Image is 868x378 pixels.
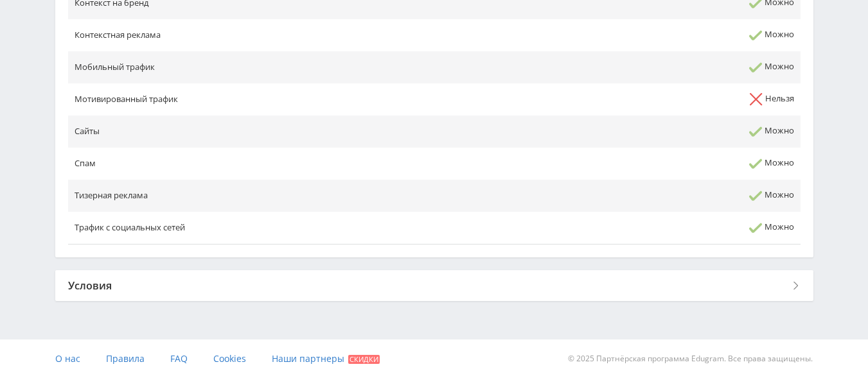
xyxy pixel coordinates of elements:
a: Наши партнеры Скидки [272,339,380,378]
span: Наши партнеры [272,352,344,365]
td: Можно [567,116,801,148]
td: Контекстная реклама [68,19,567,51]
span: Скидки [348,355,380,364]
td: Можно [567,180,801,212]
span: FAQ [170,352,188,365]
span: Правила [106,352,145,365]
td: Сайты [68,116,567,148]
a: Правила [106,339,145,378]
td: Спам [68,148,567,180]
td: Трафик с социальных сетей [68,212,567,245]
a: FAQ [170,339,188,378]
div: © 2025 Партнёрская программа Edugram. Все права защищены. [440,339,813,378]
span: Cookies [213,352,246,365]
td: Тизерная реклама [68,180,567,212]
td: Нельзя [567,83,801,116]
a: О нас [55,339,80,378]
div: Условия [55,270,813,301]
a: Cookies [213,339,246,378]
span: О нас [55,352,80,365]
td: Можно [567,19,801,51]
td: Можно [567,51,801,83]
td: Мотивированный трафик [68,83,567,116]
td: Можно [567,212,801,245]
td: Мобильный трафик [68,51,567,83]
td: Можно [567,148,801,180]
